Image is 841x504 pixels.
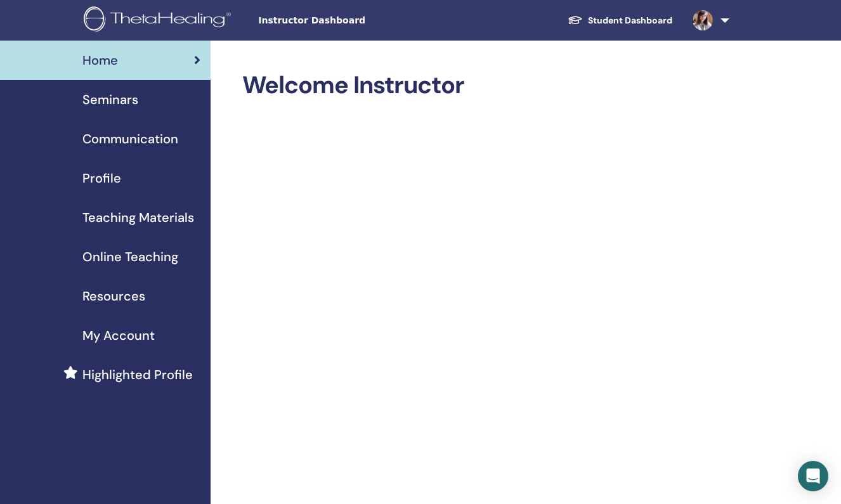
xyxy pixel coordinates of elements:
[798,461,828,491] div: Open Intercom Messenger
[84,6,235,35] img: logo.png
[82,287,145,306] span: Resources
[82,365,193,384] span: Highlighted Profile
[557,9,682,32] a: Student Dashboard
[568,15,583,25] img: graduation-cap-white.svg
[82,326,155,345] span: My Account
[258,14,448,27] span: Instructor Dashboard
[82,169,121,188] span: Profile
[82,51,118,70] span: Home
[82,129,178,148] span: Communication
[82,90,138,109] span: Seminars
[693,10,713,30] img: default.jpg
[82,208,194,227] span: Teaching Materials
[242,71,727,100] h2: Welcome Instructor
[82,247,178,266] span: Online Teaching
